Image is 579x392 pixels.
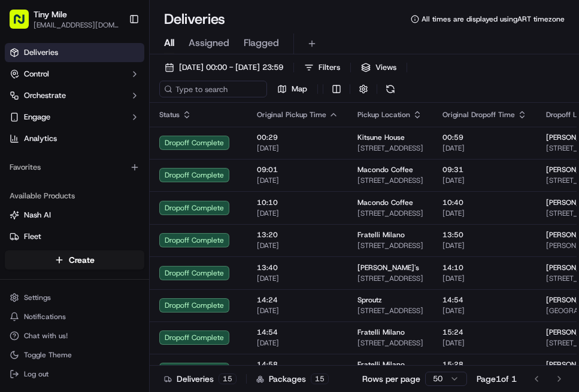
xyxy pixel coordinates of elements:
span: 00:29 [257,133,338,142]
span: 09:01 [257,165,338,174]
span: 14:54 [442,295,527,305]
button: Log out [5,366,144,382]
span: [STREET_ADDRESS] [357,338,423,348]
span: 00:59 [442,133,527,142]
span: 14:58 [257,360,338,369]
span: Pickup Location [357,110,410,120]
button: Notifications [5,308,144,325]
span: All times are displayed using ART timezone [422,14,565,24]
h1: Deliveries [164,10,225,29]
input: Type to search [159,81,267,97]
span: Flagged [244,36,279,50]
span: 13:50 [442,230,527,240]
a: Fleet [10,231,140,242]
span: Nash AI [24,210,51,220]
span: Fratelli Milano [357,230,405,240]
span: [DATE] 00:00 - [DATE] 23:59 [179,62,283,73]
span: [DATE] [257,306,338,316]
span: [STREET_ADDRESS] [357,176,423,185]
span: All [164,36,174,50]
span: [DATE] [257,274,338,283]
a: Deliveries [5,43,144,62]
button: Tiny Mile[EMAIL_ADDRESS][DOMAIN_NAME] [5,5,124,33]
span: Toggle Theme [24,350,72,360]
a: Nash AI [10,210,140,220]
p: Rows per page [362,373,420,385]
span: [DATE] [442,306,527,316]
span: [DATE] [442,176,527,185]
button: Filters [299,59,345,76]
span: Fleet [24,231,41,242]
span: Status [159,110,180,120]
span: [DATE] [442,241,527,250]
span: Map [292,84,307,94]
span: Log out [24,369,48,379]
span: Chat with us! [24,331,68,341]
span: [DATE] [442,338,527,348]
div: Deliveries [164,373,237,385]
span: 15:24 [442,327,527,337]
button: Toggle Theme [5,347,144,363]
span: 10:40 [442,198,527,207]
span: [DATE] [257,209,338,218]
button: Map [272,81,313,97]
span: [STREET_ADDRESS] [357,306,423,316]
span: Engage [24,112,50,122]
button: Control [5,65,144,84]
button: Orchestrate [5,86,144,105]
span: Fratelli Milano [357,360,405,369]
button: Refresh [382,81,399,97]
button: Fleet [5,227,144,246]
span: Analytics [24,133,57,144]
span: Kitsune House [357,133,405,142]
span: 14:10 [442,263,527,272]
span: Macondo Coffee [357,198,413,207]
span: [STREET_ADDRESS] [357,209,423,218]
div: 15 [219,373,237,384]
span: Macondo Coffee [357,165,413,174]
button: Create [5,250,144,269]
button: Nash AI [5,206,144,225]
span: 14:24 [257,295,338,305]
span: Fratelli Milano [357,327,405,337]
span: Create [69,254,95,266]
span: Filters [319,62,340,73]
span: [DATE] [442,274,527,283]
div: Favorites [5,158,144,177]
span: [DATE] [257,241,338,250]
span: Assigned [189,36,229,50]
span: Settings [24,293,51,302]
div: Available Products [5,186,144,206]
span: [STREET_ADDRESS] [357,274,423,283]
button: Engage [5,108,144,127]
span: 13:20 [257,230,338,240]
span: [STREET_ADDRESS] [357,143,423,153]
button: Chat with us! [5,327,144,344]
button: Tiny Mile [34,8,67,20]
span: 13:40 [257,263,338,272]
div: Page 1 of 1 [477,373,517,385]
span: Original Dropoff Time [442,110,515,120]
button: Settings [5,289,144,306]
span: Views [375,62,396,73]
span: [DATE] [442,209,527,218]
span: Deliveries [24,47,58,58]
span: [DATE] [442,143,527,153]
button: [DATE] 00:00 - [DATE] 23:59 [159,59,289,76]
a: Analytics [5,129,144,148]
button: Views [356,59,402,76]
span: 09:31 [442,165,527,174]
span: Original Pickup Time [257,110,326,120]
span: [DATE] [257,176,338,185]
span: 10:10 [257,198,338,207]
span: 14:54 [257,327,338,337]
span: 15:28 [442,360,527,369]
button: [EMAIL_ADDRESS][DOMAIN_NAME] [34,20,119,30]
div: 15 [311,373,329,384]
span: [DATE] [257,338,338,348]
span: [DATE] [257,143,338,153]
div: Packages [256,373,329,385]
span: [PERSON_NAME]'s [357,263,419,272]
